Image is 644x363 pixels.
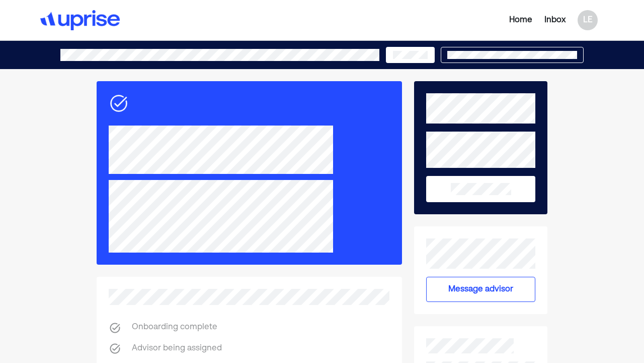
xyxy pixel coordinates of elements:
div: Home [509,14,532,26]
div: Inbox [544,14,566,26]
button: Message advisor [426,277,535,302]
div: Advisor being assigned [132,342,222,355]
div: Onboarding complete [132,321,217,334]
div: LE [578,10,598,30]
